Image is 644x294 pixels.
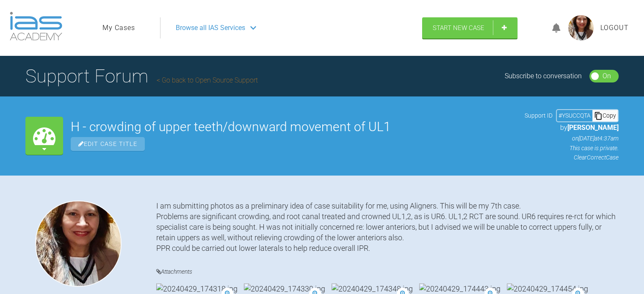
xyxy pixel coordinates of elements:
[156,201,619,254] div: I am submitting photos as a preliminary idea of case suitability for me, using Aligners. This wil...
[567,124,619,132] span: [PERSON_NAME]
[244,283,325,294] img: 20240429_174330.jpg
[71,121,517,133] h2: H - crowding of upper teeth/downward movement of UL1
[525,134,619,143] p: on [DATE] at 4:37am
[35,201,122,287] img: Rashmi Ray
[505,71,582,82] div: Subscribe to conversation
[600,22,629,33] a: Logout
[525,153,619,162] p: ClearCorrect Case
[71,137,145,151] span: Edit Case Title
[568,15,594,41] img: profile.png
[557,111,592,120] div: # YSUCCQTA
[332,283,413,294] img: 20240429_174348.jpg
[419,283,500,294] img: 20240429_174443.jpg
[592,110,618,121] div: Copy
[422,17,517,38] a: Start New Case
[433,24,484,32] span: Start New Case
[603,71,611,82] div: On
[525,111,553,120] span: Support ID
[25,61,258,91] h1: Support Forum
[10,12,62,41] img: logo-light.3e3ef733.png
[156,283,238,294] img: 20240429_174318.jpg
[525,122,619,133] p: by
[507,283,588,294] img: 20240429_174454.jpg
[525,143,619,153] p: This case is private.
[157,76,258,84] a: Go back to Open Source Support
[156,267,619,277] h4: Attachments
[176,22,245,33] span: Browse all IAS Services
[102,22,135,33] a: My Cases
